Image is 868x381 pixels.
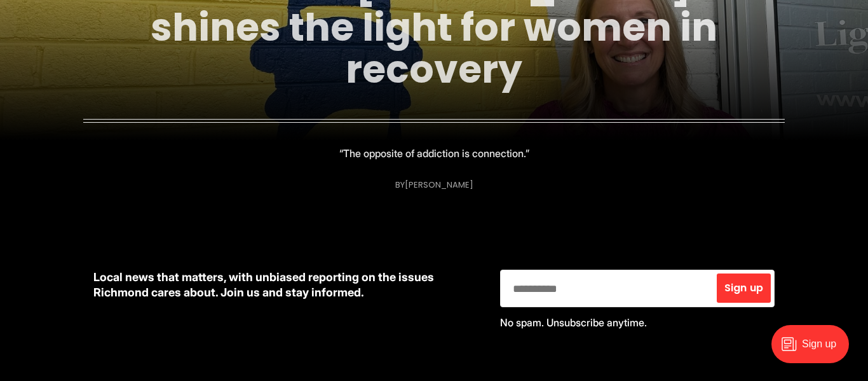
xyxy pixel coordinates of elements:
p: Local news that matters, with unbiased reporting on the issues Richmond cares about. Join us and ... [93,270,480,300]
iframe: portal-trigger [761,319,868,381]
div: By [395,180,473,190]
span: Sign up [724,283,763,293]
span: No spam. Unsubscribe anytime. [500,316,647,329]
button: Sign up [717,274,771,303]
p: “The opposite of addiction is connection.” [339,144,529,162]
a: [PERSON_NAME] [405,179,473,191]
